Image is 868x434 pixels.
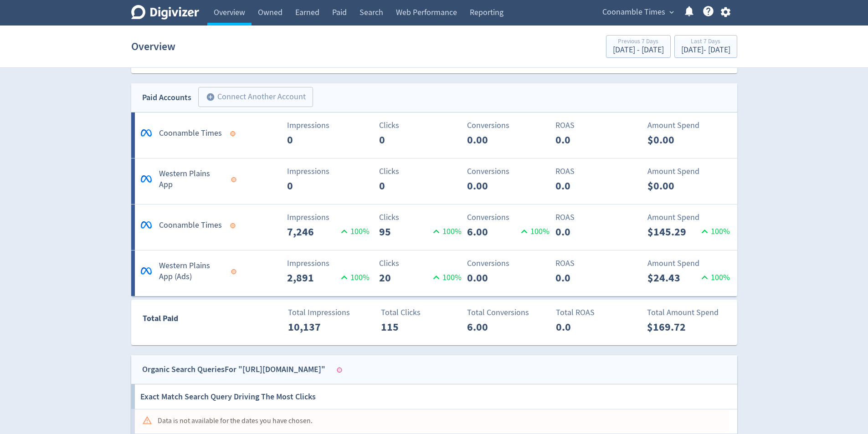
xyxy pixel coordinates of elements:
[287,257,370,270] p: Impressions
[131,158,737,204] a: *Western Plains AppImpressions0Clicks0Conversions0.00ROAS0.0Amount Spend$0.00
[131,250,737,296] a: *Western Plains App (Ads)Impressions2,891100%Clicks20100%Conversions0.00ROAS0.0Amount Spend$24.43...
[647,132,700,148] p: $0.00
[555,178,608,194] p: 0.0
[158,412,313,430] div: Data is not available for the dates you have chosen.
[681,38,730,46] div: Last 7 Days
[613,38,664,46] div: Previous 7 Days
[381,319,433,335] p: 115
[467,211,550,224] p: Conversions
[381,306,463,319] p: Total Clicks
[198,87,313,107] button: Connect Another Account
[159,220,222,231] h5: Coonamble Times
[379,119,462,132] p: Clicks
[379,270,430,286] p: 20
[681,46,730,54] div: [DATE] - [DATE]
[556,306,638,319] p: Total ROAS
[555,270,608,286] p: 0.0
[467,224,518,240] p: 6.00
[379,132,431,148] p: 0
[555,257,638,270] p: ROAS
[379,178,431,194] p: 0
[287,270,338,286] p: 2,891
[288,306,370,319] p: Total Impressions
[699,225,730,238] p: 100 %
[288,319,340,335] p: 10,137
[647,270,699,286] p: $24.43
[602,5,665,20] span: Coonamble Times
[191,88,313,107] a: Connect Another Account
[555,211,638,224] p: ROAS
[647,306,729,319] p: Total Amount Spend
[647,119,730,132] p: Amount Spend
[379,165,462,178] p: Clicks
[230,131,238,136] span: Data last synced: 28 Aug 2025, 2:01pm (AEST)
[379,224,430,240] p: 95
[131,409,737,434] a: Data is not available for the dates you have chosen.
[206,92,215,102] span: add_circle
[379,211,462,224] p: Clicks
[599,5,676,20] button: Coonamble Times
[159,128,222,139] h5: Coonamble Times
[647,224,699,240] p: $145.29
[430,271,462,284] p: 100 %
[231,269,239,274] span: Data last synced: 28 Aug 2025, 2:01pm (AEST)
[287,224,338,240] p: 7,246
[674,35,737,58] button: Last 7 Days[DATE]- [DATE]
[518,225,550,238] p: 100 %
[287,132,339,148] p: 0
[613,46,664,54] div: [DATE] - [DATE]
[555,119,638,132] p: ROAS
[467,257,550,270] p: Conversions
[555,165,638,178] p: ROAS
[287,178,339,194] p: 0
[647,165,730,178] p: Amount Spend
[467,270,519,286] p: 0.00
[467,165,550,178] p: Conversions
[647,257,730,270] p: Amount Spend
[131,112,737,158] a: *Coonamble TimesImpressions0Clicks0Conversions0.00ROAS0.0Amount Spend$0.00
[647,319,699,335] p: $169.72
[555,224,608,240] p: 0.0
[287,211,370,224] p: Impressions
[142,91,191,104] div: Paid Accounts
[467,319,519,335] p: 6.00
[379,257,462,270] p: Clicks
[159,168,223,190] h5: Western Plains App
[647,178,700,194] p: $0.00
[287,165,370,178] p: Impressions
[230,223,238,228] span: Data last synced: 28 Aug 2025, 1:01pm (AEST)
[287,119,370,132] p: Impressions
[647,211,730,224] p: Amount Spend
[467,178,519,194] p: 0.00
[556,319,608,335] p: 0.0
[140,384,316,409] h6: Exact Match Search Query Driving The Most Clicks
[467,132,519,148] p: 0.00
[467,119,550,132] p: Conversions
[131,204,737,250] a: *Coonamble TimesImpressions7,246100%Clicks95100%Conversions6.00100%ROAS0.0Amount Spend$145.29100%
[699,271,730,284] p: 100 %
[606,35,671,58] button: Previous 7 Days[DATE] - [DATE]
[132,312,232,329] div: Total Paid
[159,260,223,282] h5: Western Plains App (Ads)
[467,306,550,319] p: Total Conversions
[131,32,175,61] h1: Overview
[430,225,462,238] p: 100 %
[142,363,325,376] div: Organic Search Queries For "[URL][DOMAIN_NAME]"
[231,177,239,182] span: Data last synced: 28 Aug 2025, 2:01pm (AEST)
[337,368,344,373] span: Data last synced: 11 Jul 2024, 1:02am (AEST)
[668,8,676,16] span: expand_more
[555,132,608,148] p: 0.0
